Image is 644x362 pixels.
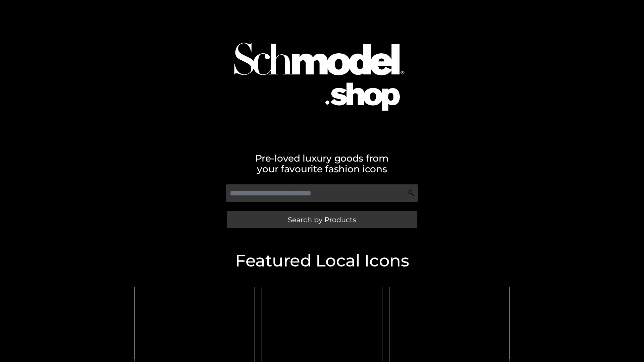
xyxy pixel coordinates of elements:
a: Search by Products [227,211,417,228]
img: Search Icon [408,190,415,196]
span: Search by Products [288,216,356,223]
h2: Pre-loved luxury goods from your favourite fashion icons [131,153,513,174]
h2: Featured Local Icons​ [131,252,513,269]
